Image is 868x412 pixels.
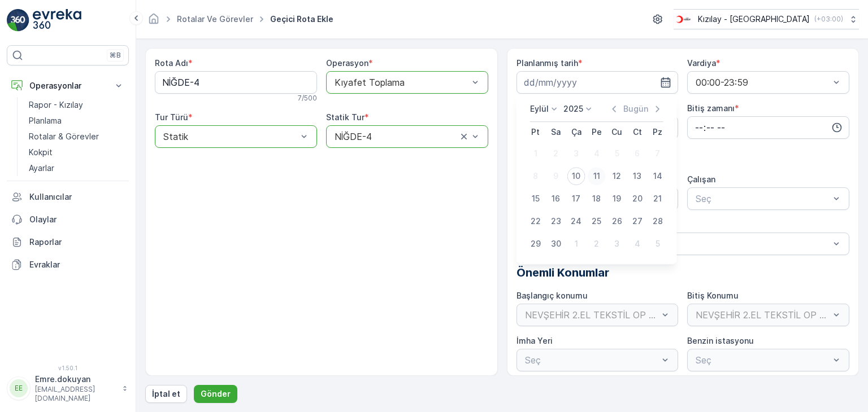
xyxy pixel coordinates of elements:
[547,212,565,230] div: 23
[547,235,565,253] div: 30
[627,122,648,142] th: Cumartesi
[29,259,124,270] p: Evraklar
[530,103,549,115] p: Eylül
[814,15,843,24] p: ( +03:00 )
[517,264,850,281] p: Önemli Konumlar
[7,365,129,371] span: v 1.50.1
[527,235,545,253] div: 29
[298,94,317,103] p: 7 / 500
[628,235,646,253] div: 4
[517,58,578,68] label: Planlanmış tarih
[588,235,606,253] div: 2
[628,190,646,208] div: 20
[563,103,583,115] p: 2025
[7,208,129,231] a: Olaylar
[24,129,129,144] a: Rotalar & Görevler
[110,51,121,60] p: ⌘B
[566,122,587,142] th: Çarşamba
[152,388,180,400] p: İptal et
[194,385,237,403] button: Gönder
[145,385,187,403] button: İptal et
[649,167,667,185] div: 14
[517,291,588,300] label: Başlangıç konumu
[7,74,129,97] button: Operasyonlar
[687,58,716,68] label: Vardiya
[547,144,565,163] div: 2
[10,379,28,397] div: EE
[155,58,188,68] label: Rota Adı
[526,122,546,142] th: Pazartesi
[588,212,606,230] div: 25
[7,186,129,208] a: Kullanıcılar
[649,212,667,230] div: 28
[527,190,545,208] div: 15
[29,214,124,225] p: Olaylar
[29,80,106,91] p: Operasyonlar
[24,97,129,113] a: Rapor - Kızılay
[527,167,545,185] div: 8
[35,385,116,403] p: [EMAIL_ADDRESS][DOMAIN_NAME]
[567,235,585,253] div: 1
[567,167,585,185] div: 10
[567,144,585,163] div: 3
[326,58,368,68] label: Operasyon
[674,9,859,29] button: Kızılay - [GEOGRAPHIC_DATA](+03:00)
[649,144,667,163] div: 7
[608,144,626,163] div: 5
[547,167,565,185] div: 9
[547,190,565,208] div: 16
[608,235,626,253] div: 3
[525,237,830,251] p: Seç
[608,190,626,208] div: 19
[24,113,129,129] a: Planlama
[649,190,667,208] div: 21
[7,9,29,32] img: logo
[33,9,81,32] img: logo_light-DOdMpM7g.png
[608,212,626,230] div: 26
[29,163,54,174] p: Ayarlar
[29,131,99,142] p: Rotalar & Görevler
[527,212,545,230] div: 22
[7,231,129,253] a: Raporlar
[628,144,646,163] div: 6
[698,14,810,25] p: Kızılay - [GEOGRAPHIC_DATA]
[546,122,566,142] th: Salı
[517,336,553,345] label: İmha Yeri
[201,388,231,400] p: Gönder
[147,17,160,27] a: Ana Sayfa
[623,103,648,115] p: Bugün
[29,147,53,158] p: Kokpit
[687,291,739,300] label: Bitiş Konumu
[648,122,668,142] th: Pazar
[24,160,129,176] a: Ayarlar
[35,374,116,385] p: Emre.dokuyan
[517,71,679,94] input: dd/mm/yyyy
[588,144,606,163] div: 4
[7,253,129,276] a: Evraklar
[155,112,188,122] label: Tur Türü
[567,190,585,208] div: 17
[24,144,129,160] a: Kokpit
[696,192,830,205] p: Seç
[608,167,626,185] div: 12
[687,336,754,345] label: Benzin istasyonu
[674,13,693,25] img: k%C4%B1z%C4%B1lay_D5CCths_t1JZB0k.png
[7,374,129,403] button: EEEmre.dokuyan[EMAIL_ADDRESS][DOMAIN_NAME]
[527,144,545,163] div: 1
[29,236,124,248] p: Raporlar
[628,212,646,230] div: 27
[268,14,336,25] span: Geçici Rota Ekle
[607,122,627,142] th: Cuma
[29,99,83,111] p: Rapor - Kızılay
[649,235,667,253] div: 5
[628,167,646,185] div: 13
[29,115,62,126] p: Planlama
[587,122,607,142] th: Perşembe
[588,167,606,185] div: 11
[567,212,585,230] div: 24
[588,190,606,208] div: 18
[326,112,364,122] label: Statik Tur
[177,14,253,24] a: Rotalar ve Görevler
[29,191,124,203] p: Kullanıcılar
[687,103,735,113] label: Bitiş zamanı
